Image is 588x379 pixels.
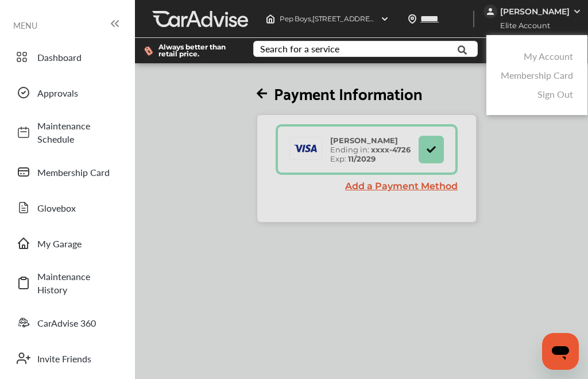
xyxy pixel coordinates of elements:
span: CarAdvise 360 [37,316,118,330]
span: Dashboard [37,51,118,64]
a: Maintenance Schedule [10,113,123,151]
a: My Garage [10,228,123,258]
a: Glovebox [10,193,123,223]
span: Invite Friends [37,352,118,365]
span: MENU [13,21,37,30]
a: Approvals [10,78,123,108]
span: Glovebox [37,201,118,215]
span: Approvals [37,86,118,99]
a: Sign Out [537,87,573,101]
div: Search for a service [260,44,339,53]
span: Maintenance Schedule [37,119,118,146]
a: Dashboard [10,42,123,72]
img: dollor_label_vector.a70140d1.svg [144,46,153,56]
span: Maintenance History [37,270,118,296]
iframe: Button to launch messaging window [542,333,579,370]
span: My Garage [37,237,118,250]
a: My Account [524,49,573,63]
span: Always better than retail price. [158,44,235,58]
a: Invite Friends [10,343,123,373]
a: Membership Card [10,157,123,187]
span: Membership Card [37,166,118,179]
a: Maintenance History [10,264,123,302]
a: CarAdvise 360 [10,308,123,338]
a: Membership Card [501,68,573,82]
